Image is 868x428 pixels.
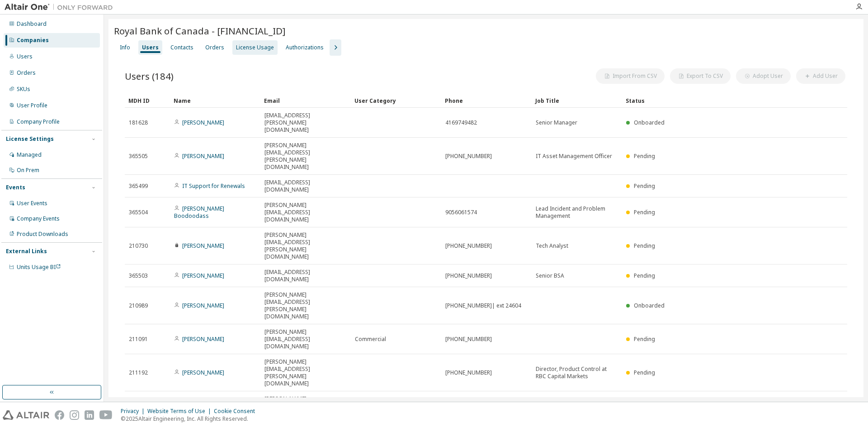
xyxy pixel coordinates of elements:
[354,93,438,108] div: User Category
[670,68,731,84] button: Export To CSV
[264,93,347,108] div: Email
[121,408,147,415] div: Privacy
[3,410,49,420] img: altair_logo.svg
[264,291,347,320] span: [PERSON_NAME][EMAIL_ADDRESS][PERSON_NAME][DOMAIN_NAME]
[536,272,564,279] span: Senior BSA
[17,167,39,174] div: On Prem
[55,410,64,420] img: facebook.svg
[120,44,130,51] div: Info
[634,335,655,343] span: Pending
[264,202,347,223] span: [PERSON_NAME][EMAIL_ADDRESS][DOMAIN_NAME]
[536,205,618,220] span: Lead Incident and Problem Management
[445,153,492,160] span: [PHONE_NUMBER]
[129,209,148,216] span: 365504
[129,302,148,309] span: 210989
[796,68,845,84] button: Add User
[445,119,477,126] span: 4169749482
[6,248,47,255] div: External Links
[17,102,47,109] div: User Profile
[142,44,159,51] div: Users
[182,335,224,343] a: [PERSON_NAME]
[129,272,148,279] span: 365503
[114,24,285,37] span: Royal Bank of Canada - [FINANCIAL_ID]
[6,184,25,191] div: Events
[445,336,492,343] span: [PHONE_NUMBER]
[17,20,47,28] div: Dashboard
[99,410,113,420] img: youtube.svg
[174,93,257,108] div: Name
[85,410,94,420] img: linkedin.svg
[182,152,224,160] a: [PERSON_NAME]
[445,209,477,216] span: 9056061574
[355,336,386,343] span: Commercial
[147,408,214,415] div: Website Terms of Use
[445,302,521,309] span: [PHONE_NUMBER]| ext 24604
[634,369,655,376] span: Pending
[264,112,347,134] span: [EMAIL_ADDRESS][PERSON_NAME][DOMAIN_NAME]
[536,242,568,250] span: Tech Analyst
[17,86,30,93] div: SKUs
[264,231,347,260] span: [PERSON_NAME][EMAIL_ADDRESS][PERSON_NAME][DOMAIN_NAME]
[129,336,148,343] span: 211091
[626,93,793,108] div: Status
[17,53,33,60] div: Users
[17,200,47,207] div: User Events
[445,93,528,108] div: Phone
[536,365,618,380] span: Director, Product Control at RBC Capital Markets
[286,44,324,51] div: Authorizations
[182,302,224,309] a: [PERSON_NAME]
[264,142,347,171] span: [PERSON_NAME][EMAIL_ADDRESS][PERSON_NAME][DOMAIN_NAME]
[129,369,148,376] span: 211192
[129,153,148,160] span: 365505
[535,93,618,108] div: Job Title
[129,119,148,126] span: 181628
[634,208,655,216] span: Pending
[264,358,347,387] span: [PERSON_NAME][EMAIL_ADDRESS][PERSON_NAME][DOMAIN_NAME]
[736,68,791,84] button: Adopt User
[264,269,347,283] span: [EMAIL_ADDRESS][DOMAIN_NAME]
[17,231,68,238] div: Product Downloads
[129,183,148,190] span: 365499
[17,69,36,77] div: Orders
[264,395,347,424] span: [PERSON_NAME][EMAIL_ADDRESS][PERSON_NAME][DOMAIN_NAME]
[445,242,492,250] span: [PHONE_NUMBER]
[17,151,42,159] div: Managed
[634,152,655,160] span: Pending
[129,242,148,250] span: 210730
[536,119,577,126] span: Senior Manager
[182,242,224,250] a: [PERSON_NAME]
[170,44,193,51] div: Contacts
[125,70,174,82] span: Users (184)
[634,302,665,309] span: Onboarded
[17,263,61,271] span: Units Usage BI
[236,44,274,51] div: License Usage
[634,272,655,279] span: Pending
[174,205,224,220] a: [PERSON_NAME] Boodoodass
[634,182,655,190] span: Pending
[182,369,224,376] a: [PERSON_NAME]
[70,410,79,420] img: instagram.svg
[214,408,260,415] div: Cookie Consent
[634,119,665,126] span: Onboarded
[205,44,224,51] div: Orders
[445,369,492,376] span: [PHONE_NUMBER]
[445,272,492,279] span: [PHONE_NUMBER]
[17,37,49,44] div: Companies
[264,328,347,350] span: [PERSON_NAME][EMAIL_ADDRESS][DOMAIN_NAME]
[128,93,166,108] div: MDH ID
[536,153,612,160] span: IT Asset Management Officer
[182,119,224,126] a: [PERSON_NAME]
[264,179,347,193] span: [EMAIL_ADDRESS][DOMAIN_NAME]
[596,68,665,84] button: Import From CSV
[121,415,260,423] p: © 2025 Altair Engineering, Inc. All Rights Reserved.
[634,242,655,250] span: Pending
[6,135,54,143] div: License Settings
[17,118,60,125] div: Company Profile
[182,182,245,190] a: IT Support for Renewals
[182,272,224,279] a: [PERSON_NAME]
[17,215,60,222] div: Company Events
[5,3,118,12] img: Altair One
